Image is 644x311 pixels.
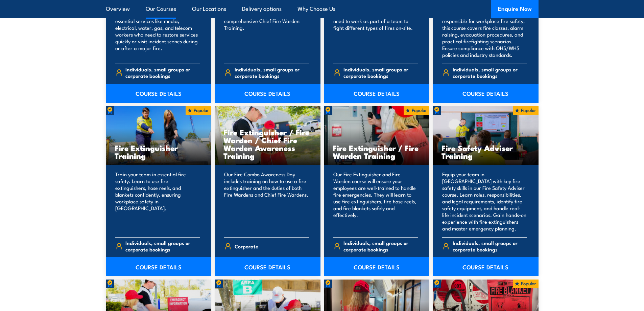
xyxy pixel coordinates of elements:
[433,257,539,276] a: COURSE DETAILS
[235,66,309,79] span: Individuals, small groups or corporate bookings
[223,128,312,159] h3: Fire Extinguisher / Fire Warden / Chief Fire Warden Awareness Training
[453,66,527,79] span: Individuals, small groups or corporate bookings
[333,144,421,159] h3: Fire Extinguisher / Fire Warden Training
[453,240,527,252] span: Individuals, small groups or corporate bookings
[235,241,258,251] span: Corporate
[125,240,200,252] span: Individuals, small groups or corporate bookings
[343,66,418,79] span: Individuals, small groups or corporate bookings
[433,84,539,103] a: COURSE DETAILS
[106,257,212,276] a: COURSE DETAILS
[115,144,203,159] h3: Fire Extinguisher Training
[343,240,418,252] span: Individuals, small groups or corporate bookings
[106,84,212,103] a: COURSE DETAILS
[115,171,200,232] p: Train your team in essential fire safety. Learn to use fire extinguishers, hose reels, and blanke...
[324,257,430,276] a: COURSE DETAILS
[324,84,430,103] a: COURSE DETAILS
[333,171,418,232] p: Our Fire Extinguisher and Fire Warden course will ensure your employees are well-trained to handl...
[224,171,309,232] p: Our Fire Combo Awareness Day includes training on how to use a fire extinguisher and the duties o...
[442,144,530,159] h3: Fire Safety Adviser Training
[215,257,320,276] a: COURSE DETAILS
[442,171,527,232] p: Equip your team in [GEOGRAPHIC_DATA] with key fire safety skills in our Fire Safety Adviser cours...
[125,66,200,79] span: Individuals, small groups or corporate bookings
[215,84,320,103] a: COURSE DETAILS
